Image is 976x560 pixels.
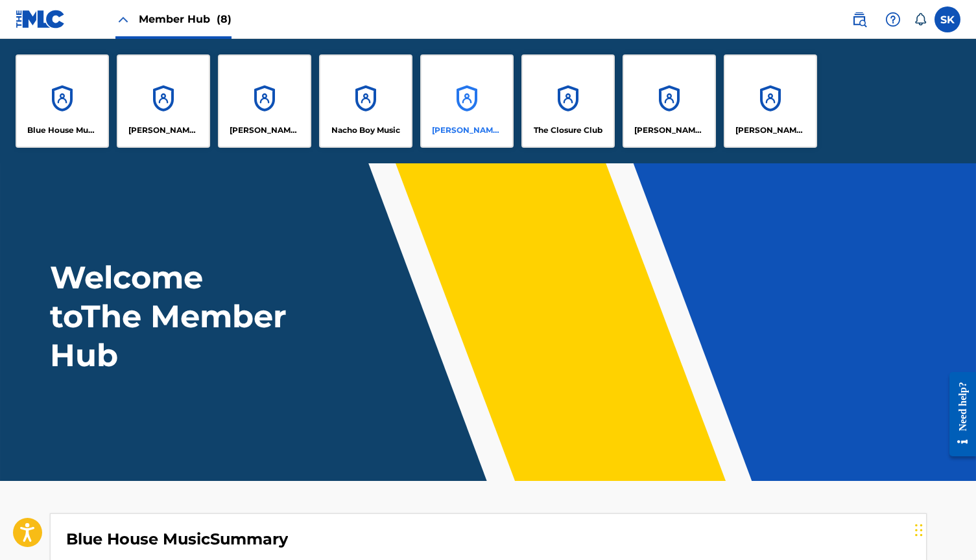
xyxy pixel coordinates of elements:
p: Tony Anderson Music [634,124,705,136]
h4: Blue House Music [66,530,288,549]
img: search [851,12,867,27]
iframe: Chat Widget [911,498,976,560]
p: The Closure Club [534,124,602,136]
div: Help [880,6,906,32]
div: Drag [915,511,923,550]
iframe: Resource Center [940,359,976,470]
a: Accounts[PERSON_NAME] Music [218,54,311,148]
a: AccountsBlue House Music [16,54,109,148]
img: Close [115,12,131,27]
a: Public Search [846,6,872,32]
p: Travis Blaine Music [735,124,806,136]
p: Blue House Music [27,124,98,136]
p: SETH, ELSEWHERE [432,124,503,136]
h1: Welcome to The Member Hub [50,258,292,375]
img: help [885,12,901,27]
a: Accounts[PERSON_NAME] Music Publishing [117,54,210,148]
p: Nacho Boy Music [331,124,400,136]
p: Clint Hudson Music [230,124,300,136]
a: Accounts[PERSON_NAME] Music [623,54,716,148]
div: Notifications [914,13,927,26]
a: AccountsThe Closure Club [521,54,615,148]
span: (8) [217,13,232,25]
div: User Menu [934,6,960,32]
a: Accounts[PERSON_NAME] Music [724,54,817,148]
a: AccountsNacho Boy Music [319,54,412,148]
p: Busekrus Music Publishing [128,124,199,136]
img: MLC Logo [16,10,65,29]
a: Accounts[PERSON_NAME], ELSEWHERE [420,54,514,148]
span: Member Hub [139,12,232,27]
